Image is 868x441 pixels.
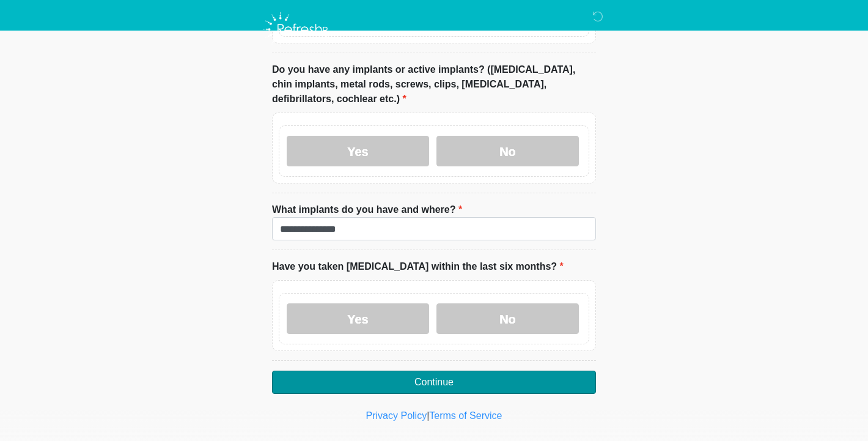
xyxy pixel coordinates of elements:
[272,371,596,394] button: Continue
[429,410,502,421] a: Terms of Service
[287,303,429,334] label: Yes
[272,259,564,274] label: Have you taken [MEDICAL_DATA] within the last six months?
[427,410,429,421] a: |
[366,410,427,421] a: Privacy Policy
[260,9,334,50] img: Refresh RX Logo
[272,62,596,106] label: Do you have any implants or active implants? ([MEDICAL_DATA], chin implants, metal rods, screws, ...
[436,303,579,334] label: No
[287,136,429,166] label: Yes
[272,202,462,217] label: What implants do you have and where?
[436,136,579,166] label: No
